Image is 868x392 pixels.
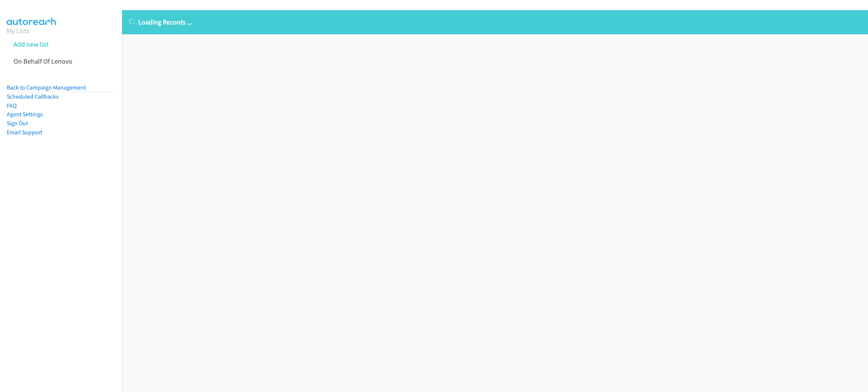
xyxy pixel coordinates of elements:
a: Sign Out [7,120,28,127]
a: FAQ [7,102,17,109]
a: Email Support [7,129,42,136]
a: On Behalf Of Lenovo [14,57,72,65]
a: Back to Campaign Management [7,84,86,91]
a: My Lists [7,26,29,35]
a: Scheduled Callbacks [7,93,59,100]
a: Add new list [14,40,49,49]
p: Loading Records ... [129,17,861,27]
a: Agent Settings [7,111,43,118]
